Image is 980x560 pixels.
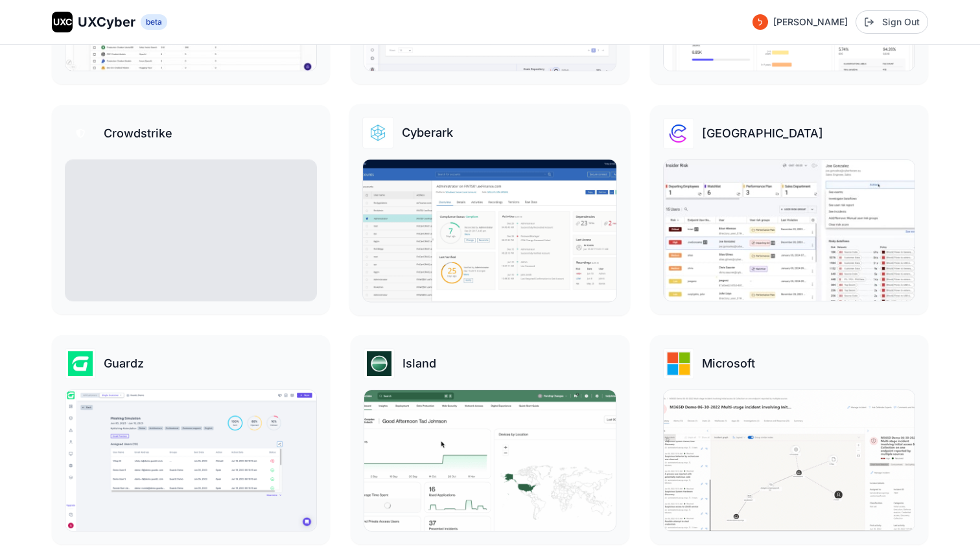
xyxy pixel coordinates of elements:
[141,14,167,30] span: beta
[402,124,454,142] h3: Cyberark
[65,390,316,531] img: Guardz gallery
[773,16,848,29] span: [PERSON_NAME]
[664,160,915,301] img: Cyberhaven gallery
[53,16,72,29] span: UXC
[702,124,823,143] h3: [GEOGRAPHIC_DATA]
[364,349,394,379] img: Island logo
[650,105,928,314] a: Cyberhaven logo[GEOGRAPHIC_DATA]Cyberhaven gallery
[364,390,615,531] img: Island gallery
[650,335,928,544] a: Microsoft logoMicrosoftMicrosoft gallery
[78,13,135,31] span: UXCyber
[664,390,915,531] img: Microsoft gallery
[752,14,768,30] img: Profile
[52,12,167,32] a: UXCUXCyberbeta
[351,105,629,314] a: Cyberark logoCyberarkCyberark gallery
[351,335,629,544] a: Island logoIslandIsland gallery
[104,355,144,373] h3: Guardz
[52,105,330,314] a: CrowdstrikeCrowdstrike gallery
[402,355,436,373] h3: Island
[664,119,694,148] img: Cyberhaven logo
[363,118,393,148] img: Cyberark logo
[65,349,95,379] img: Guardz logo
[363,159,616,301] img: Cyberark gallery
[104,124,172,143] h3: Crowdstrike
[52,335,330,544] a: Guardz logoGuardzGuardz gallery
[664,349,694,379] img: Microsoft logo
[856,10,928,34] button: Sign Out
[702,355,755,373] h3: Microsoft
